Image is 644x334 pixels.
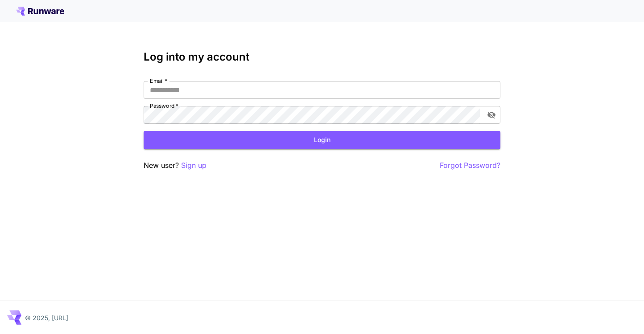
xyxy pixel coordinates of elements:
button: Forgot Password? [440,160,500,171]
label: Email [150,77,167,85]
p: © 2025, [URL] [25,313,68,322]
button: Sign up [181,160,206,171]
h3: Log into my account [144,51,500,63]
button: toggle password visibility [483,107,500,123]
p: New user? [144,160,206,171]
button: Login [144,131,500,149]
label: Password [150,102,178,110]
